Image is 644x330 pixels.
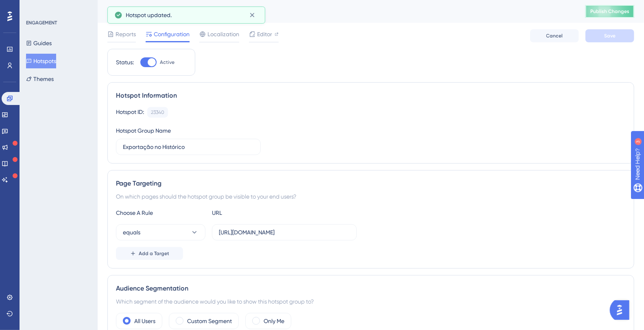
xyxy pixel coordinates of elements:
[604,33,616,39] span: Save
[212,208,301,218] div: URL
[116,247,183,260] button: Add a Target
[139,250,169,257] span: Add a Target
[116,126,171,135] div: Hotspot Group Name
[160,59,175,66] span: Active
[546,33,563,39] span: Cancel
[219,228,350,237] input: yourwebsite.com/path
[116,57,134,67] div: Status:
[585,29,634,42] button: Save
[116,107,144,118] div: Hotspot ID:
[116,284,626,293] div: Audience Segmentation
[530,29,579,42] button: Cancel
[26,72,54,86] button: Themes
[26,54,56,68] button: Hotspots
[187,316,232,326] label: Custom Segment
[585,5,634,18] button: Publish Changes
[610,298,634,322] iframe: UserGuiding AI Assistant Launcher
[116,192,626,201] div: On which pages should the hotspot group be visible to your end users?
[207,29,239,39] span: Localization
[116,179,626,188] div: Page Targeting
[57,4,59,11] div: 3
[257,29,272,39] span: Editor
[116,208,205,218] div: Choose A Rule
[116,297,626,306] div: Which segment of the audience would you like to show this hotspot group to?
[116,91,626,101] div: Hotspot Information
[264,316,284,326] label: Only Me
[154,29,190,39] span: Configuration
[26,36,52,50] button: Guides
[19,2,51,12] span: Need Help?
[590,8,629,15] span: Publish Changes
[107,6,565,17] div: Exportação no Histórico
[116,29,136,39] span: Reports
[116,224,205,240] button: equals
[134,316,155,326] label: All Users
[123,142,254,151] input: Type your Hotspot Group Name here
[126,10,172,20] span: Hotspot updated.
[123,227,140,237] span: equals
[151,109,164,116] div: 23340
[26,20,57,26] div: ENGAGEMENT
